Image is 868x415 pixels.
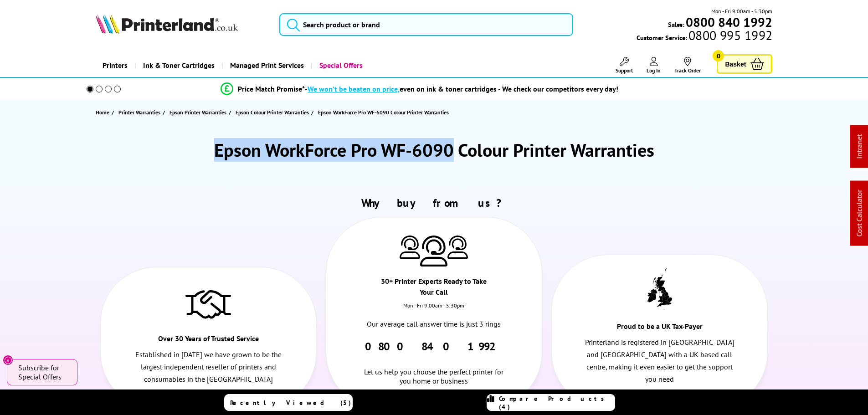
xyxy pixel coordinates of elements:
b: 0800 840 1992 [686,14,772,31]
a: 0800 840 1992 [684,18,772,26]
span: Printer Warranties [118,108,160,117]
div: Proud to be a UK Tax-Payer [606,321,714,336]
span: Price Match Promise* [238,84,305,93]
a: Cost Calculator [855,190,864,237]
a: Managed Print Services [221,54,311,77]
a: Intranet [855,134,864,159]
div: Over 30 Years of Trusted Service [154,333,262,348]
span: Epson Printer Warranties [169,108,226,117]
img: Trusted Service [185,286,231,322]
button: Close [3,355,13,365]
img: Printerland Logo [96,14,238,34]
span: Support [616,67,633,74]
li: modal_Promise [74,81,765,97]
span: Epson WorkForce Pro WF-6090 Colour Printer Warranties [318,109,449,116]
span: Recently Viewed (5) [230,399,351,407]
img: Printer Experts [400,236,420,259]
span: Log In [647,67,661,74]
div: - even on ink & toner cartridges - We check our competitors every day! [305,84,618,93]
a: Epson Printer Warranties [169,108,229,117]
span: 0 [713,50,724,61]
input: Search product or brand [279,13,573,36]
a: Epson Colour Printer Warranties [236,108,311,117]
span: Sales: [668,20,684,29]
p: Printerland is registered in [GEOGRAPHIC_DATA] and [GEOGRAPHIC_DATA] with a UK based call centre,... [584,336,735,386]
span: Compare Products (4) [499,395,615,411]
img: UK tax payer [647,268,672,310]
a: Special Offers [311,54,370,77]
img: Printer Experts [447,236,468,259]
span: Subscribe for Special Offers [18,363,68,381]
a: Printer Warranties [118,108,163,117]
a: Recently Viewed (5) [224,394,353,411]
span: 0800 995 1992 [687,31,772,40]
a: Printerland Logo [96,14,268,36]
h2: Why buy from us? [96,196,773,210]
p: Established in [DATE] we have grown to be the largest independent reseller of printers and consum... [133,348,284,386]
a: Basket 0 [717,54,772,74]
div: Mon - Fri 9:00am - 5.30pm [326,302,542,318]
p: Our average call answer time is just 3 rings [359,318,509,330]
span: Ink & Toner Cartridges [143,54,215,77]
a: Printers [96,54,134,77]
a: Compare Products (4) [487,394,615,411]
span: We won’t be beaten on price, [308,84,400,93]
a: Home [96,108,112,117]
a: Log In [647,57,661,74]
a: 0800 840 1992 [365,339,503,354]
img: Printer Experts [420,236,447,267]
a: Support [616,57,633,74]
span: Customer Service: [637,31,772,42]
h1: Epson WorkForce Pro WF-6090 Colour Printer Warranties [214,138,654,162]
a: Ink & Toner Cartridges [134,54,221,77]
span: Epson Colour Printer Warranties [236,108,309,117]
div: Let us help you choose the perfect printer for you home or business [359,354,509,385]
span: Mon - Fri 9:00am - 5:30pm [711,7,772,15]
a: Track Order [674,57,701,74]
span: Basket [725,58,746,70]
div: 30+ Printer Experts Ready to Take Your Call [380,276,488,302]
